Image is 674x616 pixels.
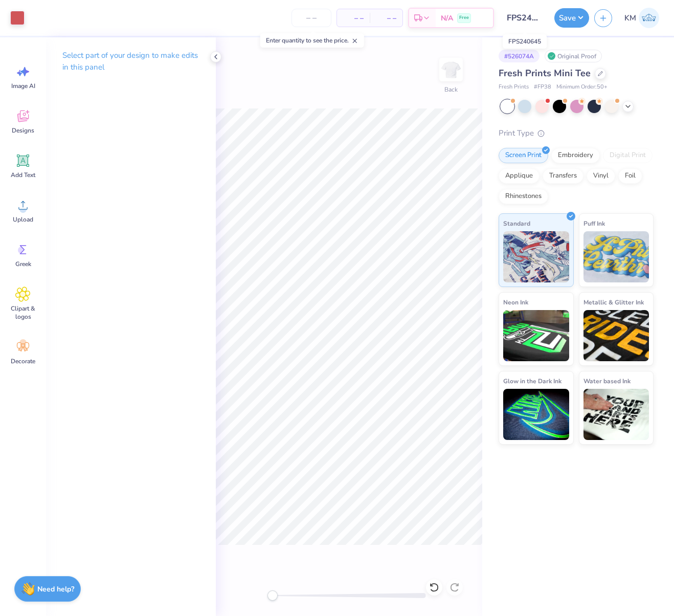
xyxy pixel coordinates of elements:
div: Vinyl [587,168,615,184]
span: Minimum Order: 50 + [556,83,608,92]
span: Neon Ink [503,297,528,307]
input: Untitled Design [499,8,549,28]
div: Original Proof [545,50,602,62]
p: Select part of your design to make edits in this panel [62,50,199,73]
input: – – [291,9,331,27]
div: Applique [499,168,540,184]
img: Glow in the Dark Ink [503,389,569,440]
span: Puff Ink [583,218,605,229]
a: KM [620,8,664,28]
div: Digital Print [603,148,653,163]
div: Print Type [499,127,654,139]
span: Image AI [11,82,35,90]
div: Rhinestones [499,189,548,204]
span: Designs [12,126,34,135]
div: Foil [618,168,642,184]
span: N/A [441,13,453,24]
span: Glow in the Dark Ink [503,376,561,386]
span: Fresh Prints Mini Tee [499,67,591,79]
img: Katrina Mae Mijares [639,8,659,28]
span: Water based Ink [583,376,631,386]
span: Free [459,14,469,21]
span: Decorate [11,357,35,365]
img: Water based Ink [583,389,649,440]
div: Accessibility label [267,590,278,601]
span: – – [343,13,364,24]
span: Metallic & Glitter Ink [583,297,644,307]
img: Standard [503,231,569,282]
strong: Need help? [37,584,74,594]
button: Save [554,8,589,28]
span: – – [376,13,396,24]
div: Enter quantity to see the price. [260,33,364,48]
img: Neon Ink [503,310,569,361]
span: Clipart & logos [6,304,40,321]
img: Back [441,59,461,80]
span: Standard [503,218,530,229]
div: Transfers [543,168,583,184]
span: Fresh Prints [499,83,529,92]
div: Back [444,85,458,94]
span: Greek [15,260,31,268]
img: Puff Ink [583,231,649,282]
span: Upload [13,215,33,224]
span: Add Text [11,171,35,179]
div: FPS240645 [503,34,547,49]
div: Embroidery [551,148,600,163]
img: Metallic & Glitter Ink [583,310,649,361]
span: # FP38 [534,83,551,92]
span: KM [624,12,636,24]
div: Screen Print [499,148,548,163]
div: # 526074A [499,50,540,62]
